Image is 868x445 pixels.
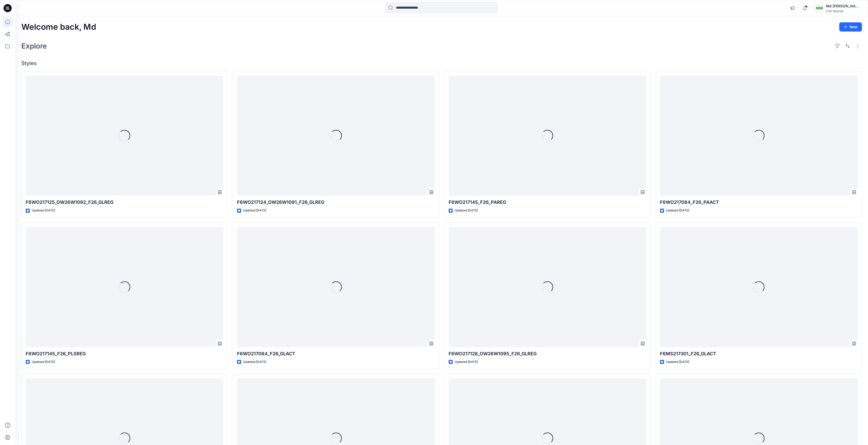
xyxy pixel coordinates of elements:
p: F6WO217124_OW26W1091_F26_GLREG [237,199,435,206]
h4: Styles [21,60,862,66]
p: Updated [DATE] [32,359,55,365]
h2: Welcome back, Md [21,22,96,32]
div: MM [815,4,824,13]
p: F6WO217084_F26_GLACT [237,350,435,357]
p: Updated [DATE] [243,359,266,365]
button: New [839,22,862,32]
p: F6WO217128_OW26W1095_F26_GLREG [449,350,646,357]
p: Updated [DATE] [455,359,478,365]
p: Updated [DATE] [455,208,478,213]
p: F6MS217301_F26_GLACT [660,350,858,357]
div: Md [PERSON_NAME] [826,3,862,9]
p: Updated [DATE] [243,208,266,213]
div: CSC Brands [826,9,862,13]
h2: Explore [21,42,47,50]
p: F6WO217084_F26_PAACT [660,199,858,206]
p: F6WO217145_F26_PAREG [449,199,646,206]
p: Updated [DATE] [666,359,689,365]
p: Updated [DATE] [32,208,55,213]
p: F6WO217145_F26_PLSREG [26,350,223,357]
p: F6WO217125_OW26W1092_F26_GLREG [26,199,223,206]
p: Updated [DATE] [666,208,689,213]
